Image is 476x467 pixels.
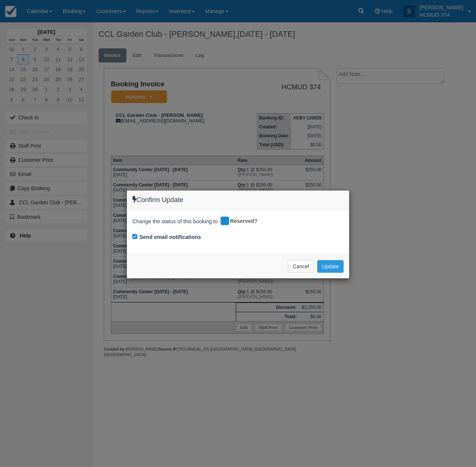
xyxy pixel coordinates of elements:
[132,196,344,204] h4: Confirm Update
[317,260,344,273] button: Update
[288,260,314,273] button: Cancel
[219,215,263,227] div: Reserved?
[139,233,201,241] label: Send email notifications
[132,218,218,227] span: Change the status of this booking to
